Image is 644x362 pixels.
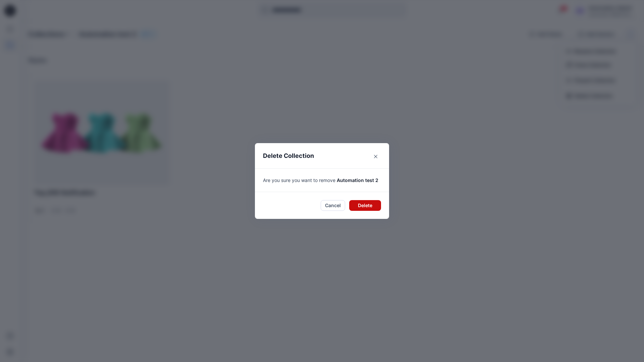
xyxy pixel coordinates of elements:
[255,143,389,168] header: Delete Collection
[263,177,381,184] p: Are you sure you want to remove
[337,177,378,183] span: Automation test 2
[321,200,345,211] button: Cancel
[370,151,381,162] button: Close
[349,200,381,211] button: Delete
